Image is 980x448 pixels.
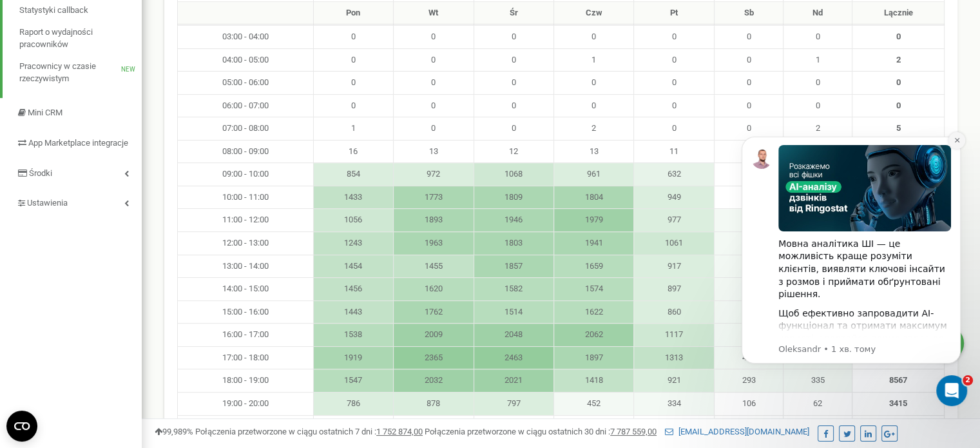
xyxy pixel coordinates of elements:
td: 20:00 - 21:00 [178,415,314,438]
td: 2062 [554,324,634,347]
td: 0 [714,72,783,95]
td: 1582 [474,278,553,301]
td: 0 [714,94,783,117]
td: 10 [783,415,852,438]
td: 2048 [474,324,553,347]
td: 1893 [394,209,474,232]
span: App Marketplace integracje [28,138,128,148]
td: 0 [394,25,474,48]
td: 04:00 - 05:00 [178,48,314,72]
td: 1946 [474,209,553,232]
td: 0 [554,25,634,48]
td: 0 [783,72,852,95]
td: 11 [634,140,714,163]
td: 16 [313,140,393,163]
td: 329 [714,300,783,324]
td: 460 [714,255,783,278]
td: 03:00 - 04:00 [178,25,314,48]
td: 0 [634,48,714,72]
td: 1538 [313,324,393,347]
td: 1443 [313,300,393,324]
th: Pon [313,1,393,24]
td: 1 [554,48,634,72]
td: 1433 [313,186,393,209]
th: Wt [394,1,474,24]
td: 1456 [313,278,393,301]
td: 404 [714,346,783,369]
td: 0 [474,72,553,95]
td: 917 [634,255,714,278]
td: 0 [714,140,783,163]
th: Sb [714,1,783,24]
th: Czw [554,1,634,24]
td: 961 [554,163,634,186]
td: 330 [714,209,783,232]
td: 1056 [313,209,393,232]
td: 1804 [554,186,634,209]
td: 07:00 - 08:00 [178,117,314,141]
span: Połączenia przetworzone w ciągu ostatnich 7 dni : [195,427,423,436]
button: Open CMP widget [6,411,37,442]
td: 16:00 - 17:00 [178,324,314,347]
td: 08:00 - 09:00 [178,140,314,163]
td: 0 [394,117,474,141]
td: 1773 [394,186,474,209]
td: 1809 [474,186,553,209]
td: 797 [474,392,553,415]
td: 2365 [394,346,474,369]
strong: 0 [896,77,901,87]
span: 99,989% [155,427,193,436]
u: 7 787 559,00 [610,427,657,436]
td: 11:00 - 12:00 [178,209,314,232]
td: 293 [714,369,783,393]
td: 15:00 - 16:00 [178,300,314,324]
td: 19:00 - 20:00 [178,392,314,415]
td: 1857 [474,255,553,278]
td: 1659 [554,255,634,278]
td: 115 [554,415,634,438]
a: Pracownicy w czasie rzeczywistymNEW [19,55,142,90]
td: 341 [714,324,783,347]
td: 452 [554,392,634,415]
td: 0 [554,94,634,117]
th: Pt [634,1,714,24]
td: 1068 [474,163,553,186]
td: 10:00 - 11:00 [178,186,314,209]
td: 233 [714,186,783,209]
td: 1803 [474,232,553,255]
td: 0 [313,48,393,72]
td: 0 [714,25,783,48]
td: 12:00 - 13:00 [178,232,314,255]
td: 0 [634,117,714,141]
td: 860 [634,300,714,324]
th: Lącznie [852,1,945,24]
td: 0 [394,72,474,95]
td: 0 [634,72,714,95]
td: 977 [634,209,714,232]
td: 0 [394,48,474,72]
td: 1574 [554,278,634,301]
strong: 2 [896,55,901,64]
td: 1313 [634,346,714,369]
td: 380 [714,232,783,255]
td: 0 [714,48,783,72]
iframe: Intercom live chat [936,375,967,406]
td: 17:00 - 18:00 [178,346,314,369]
td: 1 [783,48,852,72]
td: 216 [394,415,474,438]
td: 0 [313,72,393,95]
span: Statystyki callback [19,5,88,17]
td: 18:00 - 19:00 [178,369,314,393]
td: 1455 [394,255,474,278]
td: 05:00 - 06:00 [178,72,314,95]
td: 949 [634,186,714,209]
td: 897 [634,278,714,301]
td: 0 [634,25,714,48]
td: 0 [474,117,553,141]
a: Raport o wydajności pracowników [19,21,142,55]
